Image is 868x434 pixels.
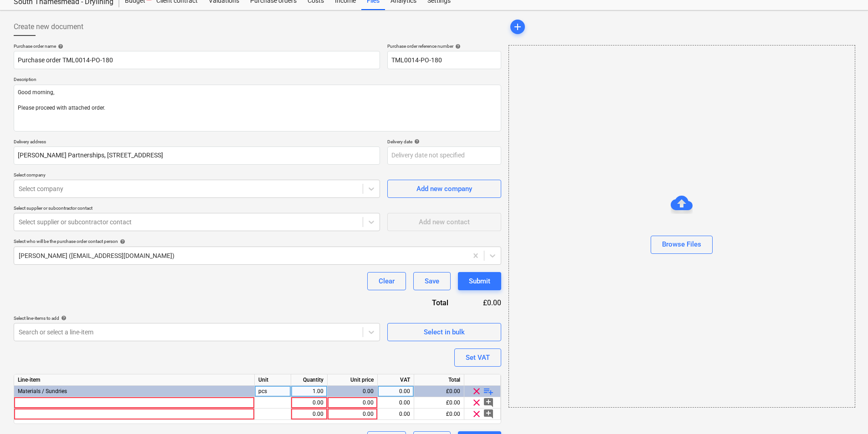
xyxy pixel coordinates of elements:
[295,409,324,420] div: 0.00
[471,386,482,397] span: clear
[466,352,490,363] div: Set VAT
[651,236,713,254] button: Browse Files
[483,409,494,419] span: add_comment
[381,386,410,397] div: 0.00
[471,409,482,419] span: clear
[14,205,380,213] p: Select supplier or subcontractor contact
[328,374,378,386] div: Unit price
[414,397,464,409] div: £0.00
[414,386,464,397] div: £0.00
[483,386,494,397] span: playlist_add
[387,180,501,198] button: Add new company
[453,44,461,49] span: help
[471,397,482,408] span: clear
[14,315,380,321] div: Select line-items to add
[331,397,374,409] div: 0.00
[425,275,439,287] div: Save
[331,386,374,397] div: 0.00
[255,386,291,397] div: pcs
[295,397,324,409] div: 0.00
[295,386,324,397] div: 1.00
[414,374,464,386] div: Total
[379,275,395,287] div: Clear
[458,272,501,290] button: Submit
[14,76,501,84] p: Description
[387,146,501,165] input: Delivery date not specified
[367,272,406,290] button: Clear
[416,183,472,195] div: Add new company
[14,85,501,131] textarea: Good morning, Please proceed with attached order.
[413,272,451,290] button: Save
[424,326,465,338] div: Select in bulk
[18,388,67,394] span: Materials / Sundries
[508,45,855,408] div: Browse Files
[14,374,255,386] div: Line-item
[387,139,501,145] div: Delivery date
[378,374,414,386] div: VAT
[14,139,380,146] p: Delivery address
[512,21,523,32] span: add
[56,44,63,49] span: help
[381,409,410,420] div: 0.00
[118,239,125,244] span: help
[255,374,291,386] div: Unit
[14,172,380,180] p: Select company
[14,21,83,32] span: Create new document
[454,348,501,367] button: Set VAT
[387,43,501,49] div: Purchase order reference number
[14,43,380,49] div: Purchase order name
[483,397,494,408] span: add_comment
[387,51,501,69] input: Reference number
[331,409,374,420] div: 0.00
[383,298,463,308] div: Total
[412,139,420,144] span: help
[469,275,490,287] div: Submit
[414,409,464,420] div: £0.00
[14,146,380,165] input: Delivery address
[14,51,380,69] input: Document name
[662,238,701,250] div: Browse Files
[387,323,501,341] button: Select in bulk
[14,238,501,244] div: Select who will be the purchase order contact person
[291,374,328,386] div: Quantity
[381,397,410,409] div: 0.00
[463,298,501,308] div: £0.00
[59,315,67,321] span: help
